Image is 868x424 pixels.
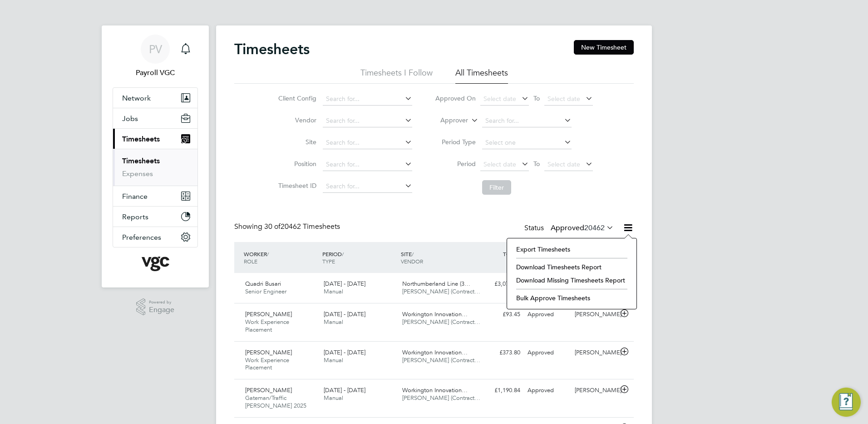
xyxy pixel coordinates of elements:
span: Manual [324,288,343,295]
span: Workington Innovation… [402,310,468,318]
li: Bulk Approve Timesheets [512,292,632,304]
span: Powered by [149,298,174,306]
button: Network [113,88,197,108]
li: All Timesheets [455,67,508,84]
div: £3,073.55 [477,277,524,292]
span: ROLE [244,257,257,265]
span: Finance [122,192,148,201]
span: Gateman/Traffic [PERSON_NAME] 2025 [245,394,306,409]
span: Select date [547,160,580,168]
li: Download Missing Timesheets Report [512,274,632,287]
a: Timesheets [122,156,160,165]
span: To [531,158,542,170]
span: Workington Innovation… [402,348,468,356]
div: [PERSON_NAME] [571,307,618,322]
span: [PERSON_NAME] (Contract… [402,394,480,402]
span: VENDOR [401,257,423,265]
div: SITE [399,246,477,269]
label: Client Config [276,94,316,102]
label: Approved On [435,94,476,102]
span: Quadri Busari [245,280,281,288]
span: Manual [324,394,343,402]
span: / [342,250,344,257]
span: Network [122,94,151,102]
a: Go to home page [113,257,198,271]
button: Finance [113,186,197,206]
h2: Timesheets [234,40,310,58]
span: Jobs [122,114,138,123]
div: Approved [524,383,571,398]
div: Approved [524,345,571,360]
label: Approved [551,223,614,232]
label: Timesheet ID [276,182,316,190]
span: Timesheets [122,135,160,143]
input: Search for... [323,93,412,106]
div: £93.45 [477,307,524,322]
button: Timesheets [113,129,197,149]
span: PV [149,43,162,55]
span: / [267,250,269,257]
span: Preferences [122,233,161,242]
label: Vendor [276,116,316,124]
span: [PERSON_NAME] (Contract… [402,318,480,326]
li: Export Timesheets [512,243,632,256]
span: Senior Engineer [245,288,286,295]
div: Showing [234,222,342,232]
li: Timesheets I Follow [360,67,433,84]
a: PVPayroll VGC [113,35,198,78]
span: [PERSON_NAME] [245,310,292,318]
button: New Timesheet [574,40,634,55]
span: Select date [483,160,516,168]
div: Timesheets [113,149,197,186]
label: Position [276,160,316,168]
div: £1,190.84 [477,383,524,398]
button: Preferences [113,227,197,247]
div: Status [524,222,616,235]
span: [DATE] - [DATE] [324,348,365,356]
span: TYPE [322,257,335,265]
span: [DATE] - [DATE] [324,280,365,288]
span: Select date [547,95,580,103]
span: TOTAL [503,250,519,257]
span: Northumberland Line (3… [402,280,470,288]
div: WORKER [242,246,320,269]
div: PERIOD [320,246,399,269]
span: 30 of [264,222,281,231]
button: Reports [113,207,197,227]
div: [PERSON_NAME] [571,345,618,360]
a: Expenses [122,169,153,178]
span: Workington Innovation… [402,386,468,394]
span: [PERSON_NAME] (Contract… [402,288,480,295]
a: Powered byEngage [136,298,175,316]
button: Filter [482,180,511,195]
span: Work Experience Placement [245,318,289,333]
span: Manual [324,356,343,364]
span: Engage [149,306,174,314]
span: [DATE] - [DATE] [324,386,365,394]
input: Search for... [323,158,412,171]
span: [DATE] - [DATE] [324,310,365,318]
span: 20462 [584,223,605,232]
label: Period [435,160,476,168]
input: Search for... [323,180,412,193]
label: Approver [427,116,468,125]
span: [PERSON_NAME] [245,386,292,394]
div: [PERSON_NAME] [571,383,618,398]
label: Period Type [435,138,476,146]
div: £373.80 [477,345,524,360]
button: Engage Resource Center [832,388,861,417]
span: [PERSON_NAME] (Contract… [402,356,480,364]
input: Search for... [482,115,572,127]
label: Site [276,138,316,146]
nav: Main navigation [102,25,209,288]
input: Select one [482,136,572,149]
span: To [531,92,542,104]
li: Download Timesheets Report [512,261,632,273]
div: Approved [524,307,571,322]
input: Search for... [323,115,412,127]
img: vgcgroup-logo-retina.png [142,257,169,271]
span: Payroll VGC [113,67,198,78]
span: / [412,250,414,257]
span: 20462 Timesheets [264,222,340,231]
button: Jobs [113,108,197,128]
